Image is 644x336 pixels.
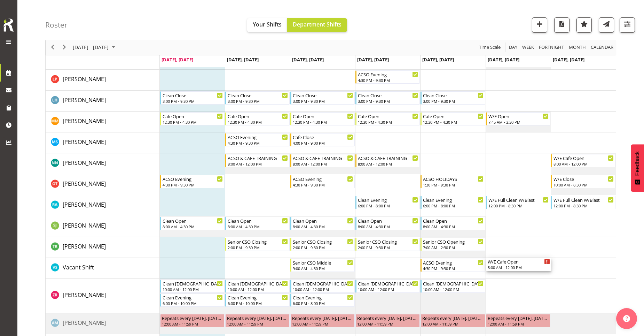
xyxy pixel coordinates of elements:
button: Previous [48,43,57,52]
span: [DATE], [DATE] [422,56,454,63]
span: [DATE], [DATE] [553,56,584,63]
span: [PERSON_NAME] [63,159,106,167]
span: Feedback [634,151,641,176]
td: Zain Robinson resource [46,279,160,313]
div: No Staff Member"s event - W/E Cafe Open Begin From Saturday, September 27, 2025 at 8:00:00 AM GMT... [486,258,551,271]
a: [PERSON_NAME] [63,319,106,327]
span: [PERSON_NAME] [63,75,106,83]
a: [PERSON_NAME] [63,221,106,230]
button: Filter Shifts [620,17,635,33]
td: Maddison Mason-Pine resource [46,112,160,132]
a: [PERSON_NAME] [63,291,106,299]
span: [PERSON_NAME] [63,117,106,125]
td: Vacant Shift resource [46,258,160,279]
td: Lynley Hamlin resource [46,91,160,112]
button: Fortnight [538,43,565,52]
button: Feedback - Show survey [631,144,644,192]
a: [PERSON_NAME] [63,159,106,167]
a: [PERSON_NAME] [63,242,106,251]
div: 8:00 AM - 12:00 PM [488,265,550,270]
button: Your Shifts [247,18,287,32]
button: Download a PDF of the roster according to the set date range. [554,17,570,33]
span: [PERSON_NAME] [63,138,106,146]
td: Nina Nakano-Broers resource [46,153,160,174]
button: Highlight an important date within the roster. [576,17,592,33]
span: [DATE], [DATE] [162,56,193,63]
span: [DATE], [DATE] [357,56,389,63]
button: Add a new shift [532,17,547,33]
span: [PERSON_NAME] [63,243,106,250]
span: [PERSON_NAME] [63,291,106,299]
button: Send a list of all shifts for the selected filtered period to all rostered employees. [599,17,614,33]
span: Day [508,43,518,52]
img: help-xxl-2.png [623,315,630,322]
span: Department Shifts [293,21,341,28]
a: [PERSON_NAME] [63,117,106,125]
span: calendar [590,43,614,52]
span: [DATE] - [DATE] [72,43,109,52]
button: Timeline Week [521,43,535,52]
span: [DATE], [DATE] [292,56,324,63]
button: Timeline Day [508,43,519,52]
button: Department Shifts [287,18,347,32]
span: [PERSON_NAME] [63,201,106,208]
span: Your Shifts [253,21,282,28]
td: Olivia Thompson resource [46,174,160,195]
span: [PERSON_NAME] [63,96,106,104]
div: previous period [47,40,58,55]
td: Rey Arnuco resource [46,195,160,216]
a: [PERSON_NAME] [63,75,106,83]
div: September 22 - 28, 2025 [70,40,119,55]
span: Month [568,43,587,52]
td: Maddison Schultz resource [46,132,160,153]
td: Luca Pudda resource [46,70,160,91]
a: Vacant Shift [63,263,94,272]
button: September 2025 [72,43,118,52]
button: Next [60,43,69,52]
h4: Roster [45,21,68,29]
span: [DATE], [DATE] [488,56,519,63]
span: Vacant Shift [63,264,94,271]
td: Samara Johnston resource [46,216,160,237]
td: Andreea Muicaru resource [46,313,160,334]
a: [PERSON_NAME] [63,180,106,188]
img: Rosterit icon logo [2,17,16,33]
button: Time Scale [478,43,502,52]
span: Fortnight [538,43,565,52]
div: next period [58,40,70,55]
span: Week [521,43,535,52]
span: Time Scale [478,43,501,52]
button: Timeline Month [568,43,587,52]
div: W/E Cafe Open [488,258,550,265]
button: Month [590,43,615,52]
span: [PERSON_NAME] [63,319,106,327]
a: [PERSON_NAME] [63,200,106,209]
span: [PERSON_NAME] [63,180,106,188]
a: [PERSON_NAME] [63,138,106,146]
span: [PERSON_NAME] [63,222,106,229]
td: Tayla Roderick-Turnbull resource [46,237,160,258]
a: [PERSON_NAME] [63,96,106,104]
span: [DATE], [DATE] [227,56,259,63]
